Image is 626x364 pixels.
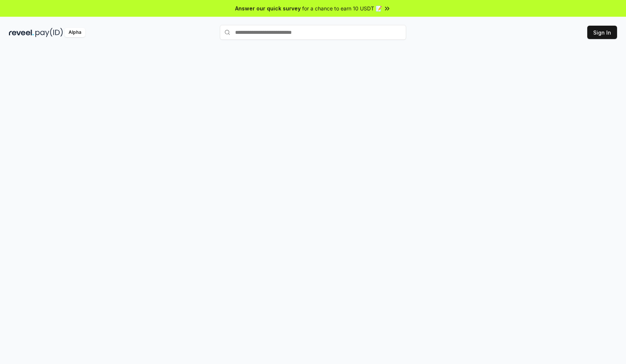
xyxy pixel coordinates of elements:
[9,28,34,37] img: reveel_dark
[302,4,382,12] span: for a chance to earn 10 USDT 📝
[587,26,617,39] button: Sign In
[235,4,301,12] span: Answer our quick survey
[35,28,63,37] img: pay_id
[64,28,85,37] div: Alpha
